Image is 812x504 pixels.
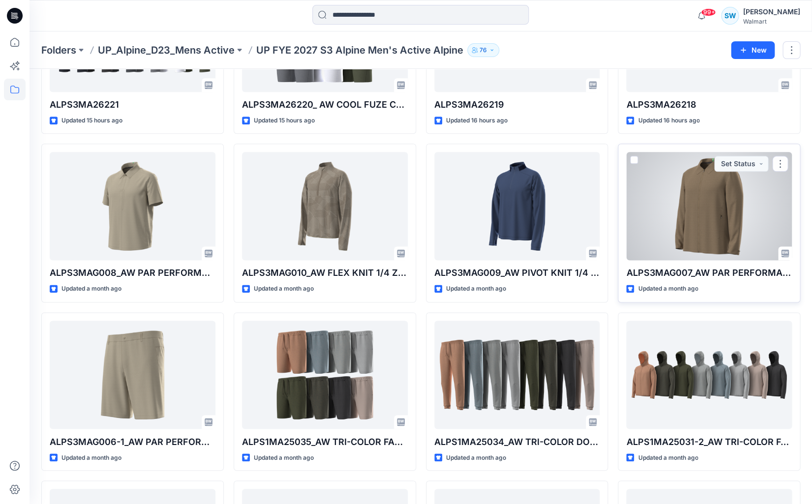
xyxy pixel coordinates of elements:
a: ALPS3MAG008_AW PAR PERFORMANCE SHORT SLEEVE SHIRT [50,152,215,260]
div: Walmart [743,18,800,25]
p: ALPS3MA26220_ AW COOL FUZE COMPRESSION BIKE SHORT 6” INSEAM-9-28 [242,98,408,112]
p: ALPS1MA25034_AW TRI-COLOR DOUBLE KNIT JOGGER [434,435,600,448]
a: ALPS1MA25034_AW TRI-COLOR DOUBLE KNIT JOGGER [434,321,600,429]
p: Updated a month ago [61,452,121,463]
a: Folders [41,43,76,57]
p: ALPS3MA26219 [434,98,600,112]
a: ALPS1MA25031-2_AW TRI-COLOR FASHION KNIT FULL ZIP JACKET [626,321,792,429]
p: ALPS1MA25031-2_AW TRI-COLOR FASHION KNIT FULL ZIP JACKET [626,435,792,448]
p: 76 [480,45,487,56]
p: ALPS3MAG010_AW FLEX KNIT 1/4 ZIP PULLOVER [242,266,408,280]
p: Updated a month ago [254,284,314,294]
p: Updated 16 hours ago [446,116,508,126]
p: ALPS3MA26218 [626,98,792,112]
p: ALPS1MA25035_AW TRI-COLOR FASHION KNIT SHORT [242,435,408,448]
p: ALPS3MA26221 [50,98,215,112]
a: ALPS3MAG009_AW PIVOT KNIT 1/4 ZIP PULLOVER [434,152,600,260]
p: Updated 15 hours ago [254,116,315,126]
p: Updated a month ago [61,284,121,294]
p: ALPS3MAG007_AW PAR PERFORMANCE FULL ZIP JACKET [626,266,792,280]
p: ALPS3MAG009_AW PIVOT KNIT 1/4 ZIP PULLOVER [434,266,600,280]
p: Updated a month ago [638,452,698,463]
p: Updated a month ago [446,284,506,294]
a: UP_Alpine_D23_Mens Active [98,43,235,57]
p: Updated a month ago [254,452,314,463]
a: ALPS1MA25035_AW TRI-COLOR FASHION KNIT SHORT [242,321,408,429]
div: [PERSON_NAME] [743,6,800,18]
div: SW [721,7,739,25]
p: Updated 15 hours ago [61,116,122,126]
a: ALPS3MAG007_AW PAR PERFORMANCE FULL ZIP JACKET [626,152,792,260]
button: 76 [467,43,499,57]
a: ALPS3MAG006-1_AW PAR PERFORMANCE SHORT 8'' INSEAM- OPTION 1 [50,321,215,429]
button: New [731,41,775,59]
span: 99+ [701,8,716,16]
p: Updated 16 hours ago [638,116,699,126]
p: ALPS3MAG008_AW PAR PERFORMANCE SHORT SLEEVE SHIRT [50,266,215,280]
a: ALPS3MAG010_AW FLEX KNIT 1/4 ZIP PULLOVER [242,152,408,260]
p: Updated a month ago [638,284,698,294]
p: ALPS3MAG006-1_AW PAR PERFORMANCE SHORT 8'' INSEAM- OPTION 1 [50,435,215,448]
p: Updated a month ago [446,452,506,463]
p: UP FYE 2027 S3 Alpine Men's Active Alpine [256,43,463,57]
